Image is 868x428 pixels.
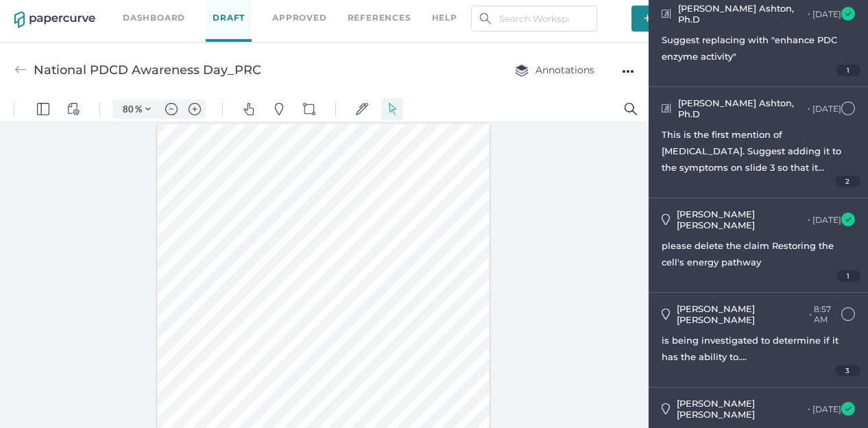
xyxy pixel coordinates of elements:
span: Suggest replacing with "enhance PDC enzyme activity" [662,34,837,62]
span: [PERSON_NAME] [PERSON_NAME] [677,303,755,325]
img: highlight-comments.5903fe12.svg [662,104,671,114]
button: Zoom out [160,3,182,22]
span: 1 [836,270,860,282]
img: papercurve-logo-colour.7244d18c.svg [14,12,95,28]
button: Pins [268,1,290,23]
div: [DATE] [812,104,841,114]
button: Panel [32,1,54,23]
span: please delete the claim Restoring the cell's energy pathway [662,240,834,267]
div: ● [810,313,811,316]
img: search.bf03fe8b.svg [480,13,491,24]
img: default-sign.svg [356,6,368,19]
img: default-leftsidepanel.svg [37,6,49,19]
button: Zoom in [184,3,206,22]
div: National PDCD Awareness Day_PRC [34,57,261,83]
img: default-magnifying-glass.svg [625,6,637,19]
span: % [135,7,142,18]
button: Zoom Controls [137,3,159,22]
span: This is the first mention of [MEDICAL_DATA]. Suggest adding it to the symptoms on slide 3 so that... [662,129,851,222]
img: icn-comment-resolved.2fc811b3.svg [841,402,855,416]
img: pindrop-comments.0907555c.svg [662,309,669,320]
img: icn-comment-not-resolved.7e303350.svg [841,307,855,321]
a: References [348,10,411,25]
div: ● [808,107,809,110]
img: chevron.svg [145,10,151,15]
span: [PERSON_NAME] [PERSON_NAME] [677,398,755,420]
img: pindrop-comments.0907555c.svg [662,403,669,415]
button: Annotations [501,57,608,83]
input: Set zoom [116,6,135,19]
span: [PERSON_NAME] Ashton, Ph.D [678,97,794,119]
div: [DATE] [812,9,841,19]
button: View Controls [62,1,84,23]
img: shapes-icon.svg [303,6,315,19]
img: pindrop-comments.0907555c.svg [662,214,669,226]
div: 8:57 AM [814,304,841,324]
img: icn-comment-resolved.2fc811b3.svg [841,7,855,21]
span: [PERSON_NAME] Ashton, Ph.D [678,3,794,25]
div: [DATE] [812,404,841,414]
a: Approved [272,10,326,25]
div: help [432,10,457,25]
img: default-pan.svg [243,6,255,19]
img: default-minus.svg [165,6,178,19]
img: default-plus.svg [189,6,201,19]
span: is being investigated to determine if it has the ability to.... [662,335,839,362]
img: default-pin.svg [273,6,285,19]
div: ●●● [622,62,634,81]
button: Shapes [298,1,320,23]
img: default-viewcontrols.svg [67,6,80,19]
img: back-arrow-grey.72011ae3.svg [14,64,27,76]
img: default-select.svg [386,6,398,19]
span: New [644,5,681,32]
button: Signatures [351,1,373,23]
span: 1 [836,64,860,76]
div: [DATE] [812,215,841,225]
button: Select [381,1,403,23]
img: icn-comment-resolved.2fc811b3.svg [841,213,855,226]
span: [PERSON_NAME] [PERSON_NAME] [677,209,755,230]
img: icn-comment-not-resolved.7e303350.svg [841,102,855,115]
span: 3 [835,365,860,377]
button: Search [620,1,642,23]
img: plus-white.e19ec114.svg [644,14,651,22]
img: annotation-layers.cc6d0e6b.svg [515,64,529,77]
span: Annotations [515,64,594,76]
div: ● [808,12,809,16]
div: ● [808,407,809,411]
a: Dashboard [123,10,185,25]
div: ● [808,218,809,222]
input: Search Workspace [471,5,597,32]
span: 2 [835,176,860,187]
img: highlight-comments.5903fe12.svg [662,9,671,19]
button: New [631,5,693,32]
button: Pan [238,1,260,23]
